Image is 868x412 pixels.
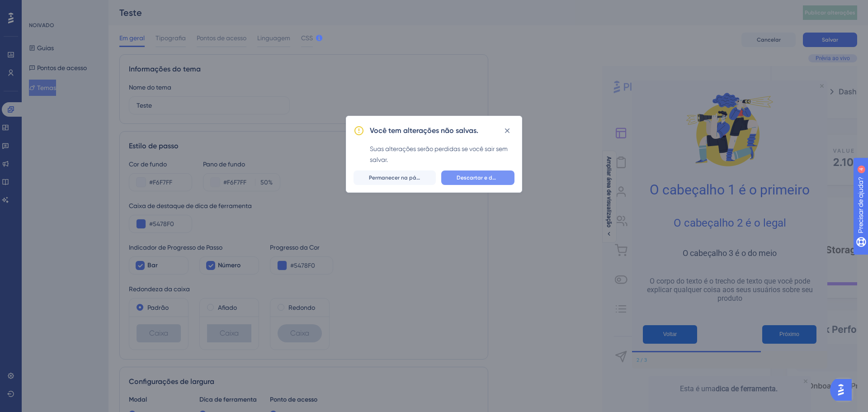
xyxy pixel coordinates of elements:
[21,4,78,11] font: Precisar de ajuda?
[370,126,478,135] font: Você tem alterações não salvas.
[370,145,508,163] font: Suas alterações serão perdidas se você sair sem salvar.
[369,175,428,181] font: Permanecer na página
[830,376,857,403] iframe: Iniciador do Assistente de IA do UserGuiding
[84,5,87,10] font: 4
[457,175,505,181] font: Descartar e deixar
